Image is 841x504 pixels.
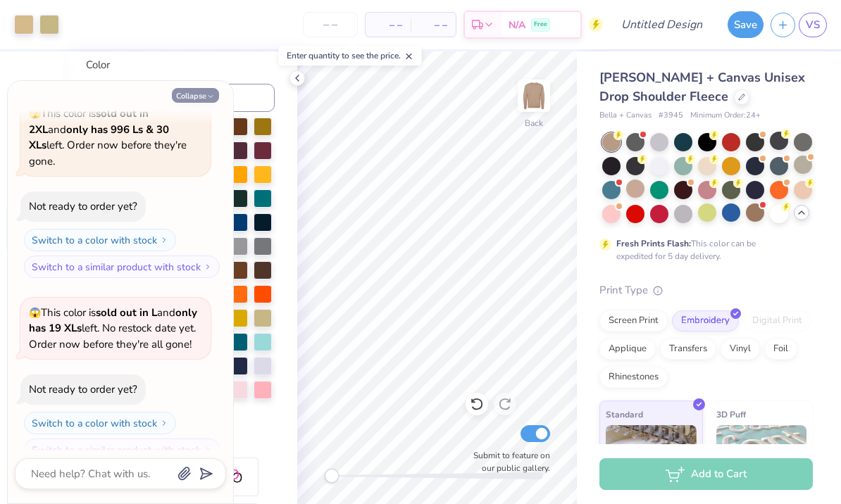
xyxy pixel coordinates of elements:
div: Vinyl [721,339,760,360]
span: [PERSON_NAME] + Canvas Unisex Drop Shoulder Fleece [599,69,805,105]
span: N/A [509,18,525,32]
span: Free [534,20,547,30]
button: Switch to a color with stock [24,229,176,251]
button: Switch to a color with stock [24,412,176,434]
img: Switch to a similar product with stock [204,263,212,271]
strong: sold out in 2XL [29,106,149,137]
div: Foil [764,339,797,360]
span: Minimum Order: 24 + [690,110,761,122]
img: 3D Puff [716,425,807,496]
div: Transfers [660,339,716,360]
img: Standard [606,425,697,496]
div: Not ready to order yet? [29,199,137,213]
span: Bella + Canvas [599,110,652,122]
span: 3D Puff [716,407,746,422]
input: – – [303,12,358,37]
span: 🫣 [29,107,41,120]
div: Rhinestones [599,367,668,388]
label: Color [86,57,275,73]
label: Submit to feature on our public gallery. [466,449,550,474]
div: Back [525,117,543,130]
span: Standard [606,407,643,422]
span: # 3945 [659,110,683,122]
span: This color is and left. No restock date yet. Order now before they're all gone! [29,305,197,351]
span: 😱 [29,306,41,320]
div: Enter quantity to see the price. [279,46,422,65]
img: Back [520,82,548,110]
img: Switch to a color with stock [160,236,168,244]
button: Save [728,11,764,38]
span: – – [419,18,447,32]
button: Switch to a similar product with stock [24,439,220,461]
button: Switch to a similar product with stock [24,256,220,278]
strong: Fresh Prints Flash: [616,238,691,249]
span: VS [806,17,820,33]
span: This color is and left. Order now before they're gone. [29,106,187,168]
div: Applique [599,339,656,360]
strong: only has 996 Ls & 30 XLs [29,122,169,153]
div: Embroidery [672,310,739,332]
div: This color can be expedited for 5 day delivery. [616,237,790,263]
div: Accessibility label [325,469,339,483]
span: – – [374,18,402,32]
div: Digital Print [743,310,811,332]
strong: sold out in L [96,305,157,320]
button: Collapse [172,88,219,103]
img: Switch to a color with stock [160,419,168,427]
div: Screen Print [599,310,668,332]
img: Switch to a similar product with stock [204,446,212,454]
a: VS [799,13,827,37]
input: Untitled Design [610,11,714,39]
div: Print Type [599,282,813,298]
div: Not ready to order yet? [29,382,137,396]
